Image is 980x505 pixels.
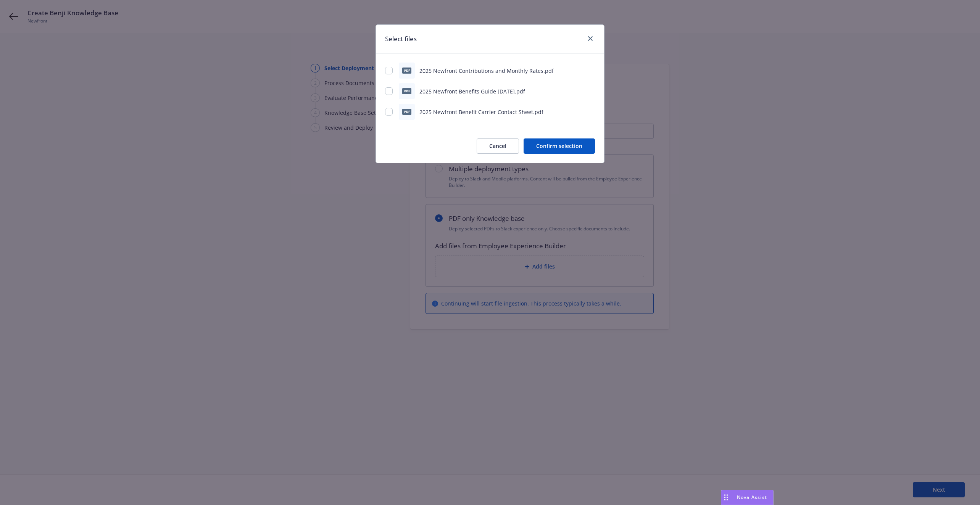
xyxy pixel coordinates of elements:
[402,109,411,114] span: pdf
[737,494,767,500] span: Nova Assist
[524,138,595,154] button: Confirm selection
[419,88,525,95] span: 2025 Newfront Benefits Guide [DATE].pdf
[402,88,411,94] span: pdf
[721,490,731,505] div: Drag to move
[419,67,554,74] span: 2025 Newfront Contributions and Monthly Rates.pdf
[477,138,519,154] button: Cancel
[586,34,595,43] a: close
[721,490,774,505] button: Nova Assist
[402,68,411,73] span: pdf
[385,34,417,44] h1: Select files
[419,108,543,116] span: 2025 Newfront Benefit Carrier Contact Sheet.pdf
